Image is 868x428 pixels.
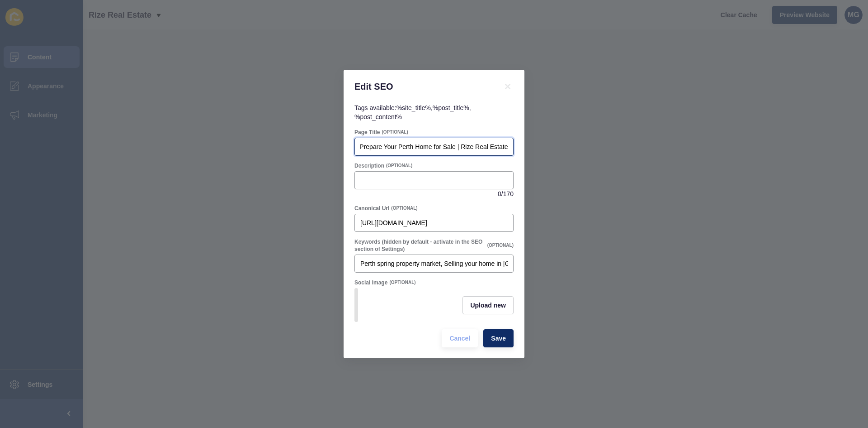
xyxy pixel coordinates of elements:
label: Description [354,162,384,169]
span: / [501,189,503,198]
span: Tags available: , , [354,104,471,120]
code: %post_content% [354,113,402,120]
button: Save [483,329,514,347]
span: 0 [498,189,501,198]
span: (OPTIONAL) [386,163,412,169]
label: Social Image [354,279,387,286]
code: %site_title% [396,104,431,111]
span: Save [491,334,506,343]
span: (OPTIONAL) [382,129,408,135]
button: Upload new [462,296,514,314]
label: Page Title [354,129,380,136]
span: Upload new [470,301,506,310]
code: %post_title% [433,104,469,111]
h1: Edit SEO [354,81,491,92]
button: Cancel [442,329,478,347]
span: (OPTIONAL) [389,279,415,286]
span: (OPTIONAL) [391,205,417,212]
span: Cancel [449,334,470,343]
span: (OPTIONAL) [487,242,514,249]
label: Keywords (hidden by default - activate in the SEO section of Settings) [354,238,486,253]
span: 170 [503,189,514,198]
label: Canonical Url [354,205,389,212]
